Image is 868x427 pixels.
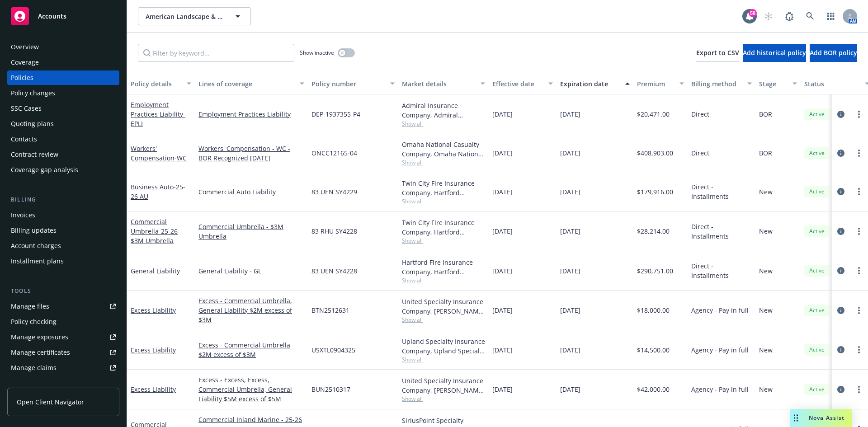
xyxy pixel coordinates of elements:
[557,73,633,94] button: Expiration date
[489,73,557,94] button: Effective date
[696,48,739,57] span: Export to CSV
[808,346,826,354] span: Active
[198,266,304,276] a: General Liability - GL
[402,395,485,403] span: Show all
[637,266,673,276] span: $290,751.00
[11,254,64,268] div: Installment plans
[492,226,513,236] span: [DATE]
[835,344,846,355] a: circleInformation
[131,385,176,394] a: Excess Liability
[11,101,42,116] div: SSC Cases
[198,296,304,324] a: Excess - Commercial Umbrella, General Liability $2M excess of $3M
[402,277,485,284] span: Show all
[691,345,749,355] span: Agency - Pay in full
[7,299,119,314] a: Manage files
[560,266,580,276] span: [DATE]
[759,266,773,276] span: New
[198,340,304,359] a: Excess - Commercial Umbrella $2M excess of $3M
[835,148,846,159] a: circleInformation
[131,346,176,354] a: Excess Liability
[311,266,357,276] span: 83 UEN SY4228
[198,222,304,241] a: Commercial Umbrella - $3M Umbrella
[637,345,670,355] span: $14,500.00
[808,110,826,118] span: Active
[308,73,398,94] button: Policy number
[17,397,84,407] span: Open Client Navigator
[11,239,61,253] div: Account charges
[808,188,826,196] span: Active
[492,79,543,89] div: Effective date
[790,409,802,427] div: Drag to move
[7,376,119,390] a: Manage BORs
[749,9,757,17] div: 58
[311,305,349,315] span: BTN2512631
[637,305,670,315] span: $18,000.00
[7,286,119,296] div: Tools
[7,4,119,29] a: Accounts
[7,239,119,253] a: Account charges
[11,55,39,70] div: Coverage
[7,55,119,70] a: Coverage
[402,178,485,197] div: Twin City Fire Insurance Company, Hartford Insurance Group
[7,117,119,131] a: Quoting plans
[743,44,806,62] button: Add historical policy
[311,385,350,394] span: BUN2510317
[492,187,513,197] span: [DATE]
[131,144,187,162] a: Workers' Compensation
[311,79,385,89] div: Policy number
[7,223,119,238] a: Billing updates
[696,44,739,62] button: Export to CSV
[198,79,294,89] div: Lines of coverage
[11,361,57,375] div: Manage claims
[402,356,485,363] span: Show all
[759,109,772,119] span: BOR
[11,208,35,222] div: Invoices
[808,306,826,314] span: Active
[311,187,357,197] span: 83 UEN SY4229
[691,261,752,280] span: Direct - Installments
[688,73,755,94] button: Billing method
[755,73,801,94] button: Stage
[7,330,119,344] a: Manage exposures
[11,132,37,146] div: Contacts
[131,79,181,89] div: Policy details
[492,148,513,158] span: [DATE]
[492,345,513,355] span: [DATE]
[7,101,119,116] a: SSC Cases
[633,73,688,94] button: Premium
[759,345,773,355] span: New
[402,237,485,244] span: Show all
[7,132,119,146] a: Contacts
[835,109,846,120] a: circleInformation
[402,159,485,166] span: Show all
[854,305,864,316] a: more
[11,223,57,238] div: Billing updates
[7,254,119,268] a: Installment plans
[691,385,749,394] span: Agency - Pay in full
[835,226,846,237] a: circleInformation
[759,7,778,25] a: Start snowing
[780,7,798,25] a: Report a Bug
[131,217,178,245] a: Commercial Umbrella
[7,40,119,54] a: Overview
[560,148,580,158] span: [DATE]
[809,414,844,422] span: Nova Assist
[854,344,864,355] a: more
[402,258,485,277] div: Hartford Fire Insurance Company, Hartford Insurance Group, Hartford Insurance Group (Internationa...
[11,147,58,162] div: Contract review
[7,195,119,204] div: Billing
[691,79,742,89] div: Billing method
[560,109,580,119] span: [DATE]
[7,361,119,375] a: Manage claims
[131,100,185,128] a: Employment Practices Liability
[759,226,773,236] span: New
[854,109,864,120] a: more
[11,330,68,344] div: Manage exposures
[7,208,119,222] a: Invoices
[804,79,859,89] div: Status
[560,187,580,197] span: [DATE]
[808,385,826,394] span: Active
[175,154,187,162] span: - WC
[759,187,773,197] span: New
[11,376,53,390] div: Manage BORs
